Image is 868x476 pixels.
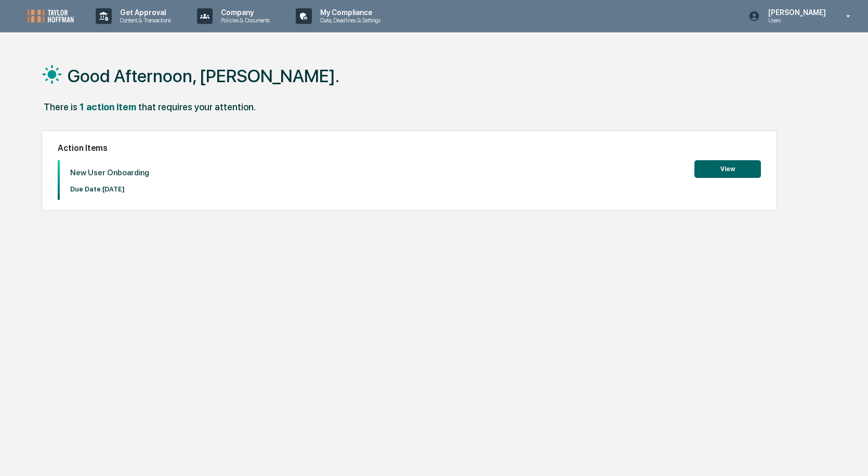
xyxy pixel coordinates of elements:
[694,163,761,173] a: View
[138,101,256,112] div: that requires your attention.
[213,17,275,24] p: Policies & Documents
[312,8,386,17] p: My Compliance
[25,8,75,23] img: logo
[112,17,176,24] p: Content & Transactions
[70,168,149,177] p: New User Onboarding
[58,143,761,153] h2: Action Items
[760,8,831,17] p: [PERSON_NAME]
[112,8,176,17] p: Get Approval
[44,101,77,112] div: There is
[213,8,275,17] p: Company
[312,17,386,24] p: Data, Deadlines & Settings
[694,160,761,178] button: View
[70,185,149,193] p: Due Date: [DATE]
[68,66,339,86] h1: Good Afternoon, [PERSON_NAME].
[80,101,136,112] div: 1 action item
[760,17,831,24] p: Users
